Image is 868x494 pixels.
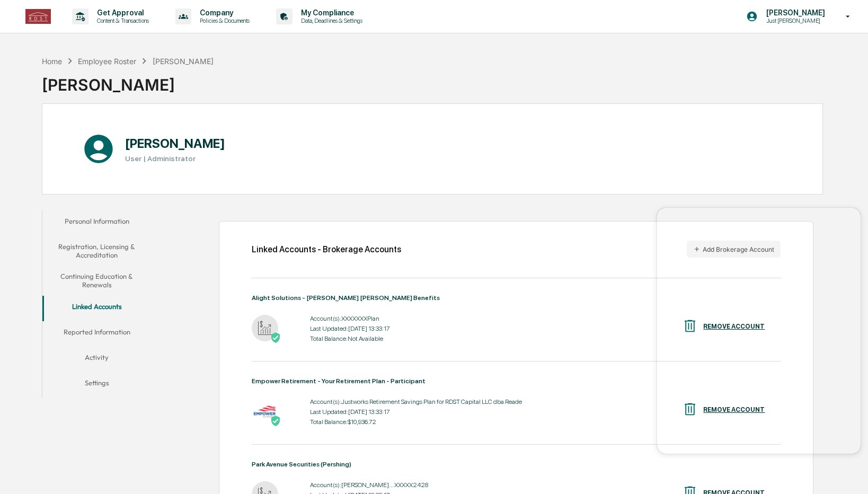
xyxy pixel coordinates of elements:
[252,315,278,341] img: Alight Solutions - Goldman Sachs Benefits - Active
[758,17,830,24] p: Just [PERSON_NAME]
[42,67,214,94] div: [PERSON_NAME]
[310,481,428,489] div: Account(s): [PERSON_NAME]... XXXXX2428
[310,335,389,342] div: Total Balance: Not Available
[252,461,781,468] div: Park Avenue Securities (Pershing)
[42,57,62,66] div: Home
[25,9,51,24] img: logo
[252,398,278,425] img: Empower Retirement - Your Retirement Plan - Participant - Active
[42,347,151,372] button: Activity
[42,372,151,398] button: Settings
[42,266,151,296] button: Continuing Education & Renewals
[78,57,136,66] div: Employee Roster
[42,321,151,347] button: Reported Information
[293,8,368,17] p: My Compliance
[270,416,281,426] img: Active
[125,154,225,163] h3: User | Administrator
[42,210,151,236] button: Personal Information
[834,459,863,488] iframe: Open customer support
[657,208,861,454] iframe: Customer support window
[42,236,151,266] button: Registration, Licensing & Accreditation
[310,398,522,405] div: Account(s): Justworks Retirement Savings Plan for RDST Capital LLC dba Reade
[88,17,154,24] p: Content & Transactions
[153,57,214,66] div: [PERSON_NAME]
[310,418,522,426] div: Total Balance: $10,936.72
[293,17,368,24] p: Data, Deadlines & Settings
[191,8,255,17] p: Company
[42,296,151,321] button: Linked Accounts
[88,8,154,17] p: Get Approval
[252,244,401,254] div: Linked Accounts - Brokerage Accounts
[125,136,225,151] h1: [PERSON_NAME]
[758,8,830,17] p: [PERSON_NAME]
[252,377,781,385] div: Empower Retirement - Your Retirement Plan - Participant
[310,325,389,332] div: Last Updated: [DATE] 13:33:17
[252,294,781,302] div: Alight Solutions - [PERSON_NAME] [PERSON_NAME] Benefits
[270,332,281,343] img: Active
[310,408,522,416] div: Last Updated: [DATE] 13:33:17
[310,315,389,322] div: Account(s): XXXXXXXPlan
[191,17,255,24] p: Policies & Documents
[42,210,151,398] div: secondary tabs example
